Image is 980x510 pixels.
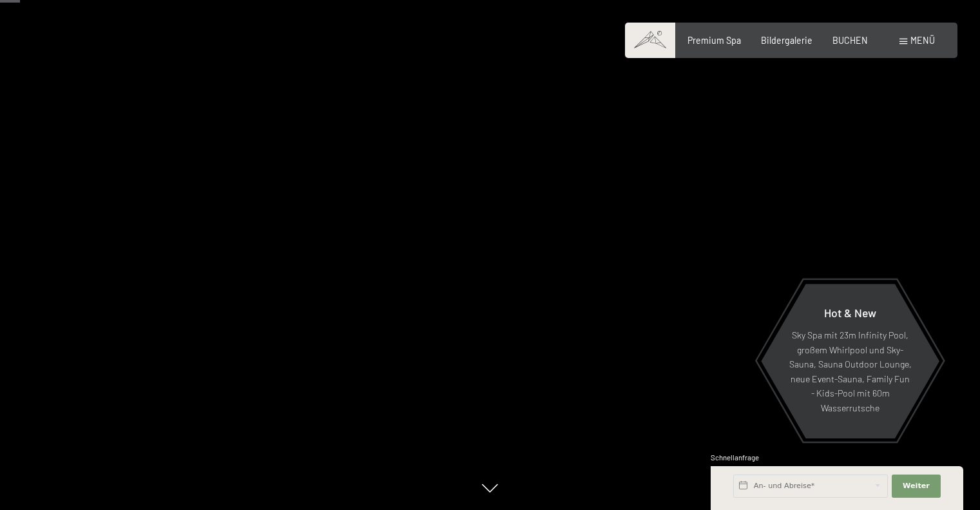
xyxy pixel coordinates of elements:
span: Schnellanfrage [711,453,759,462]
span: Hot & New [824,306,876,320]
a: Hot & New Sky Spa mit 23m Infinity Pool, großem Whirlpool und Sky-Sauna, Sauna Outdoor Lounge, ne... [760,283,940,439]
button: Weiter [892,475,941,498]
a: BUCHEN [832,35,868,46]
span: Menü [910,35,935,46]
span: Weiter [903,481,930,491]
p: Sky Spa mit 23m Infinity Pool, großem Whirlpool und Sky-Sauna, Sauna Outdoor Lounge, neue Event-S... [789,329,912,416]
a: Bildergalerie [761,35,812,46]
a: Premium Spa [687,35,741,46]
